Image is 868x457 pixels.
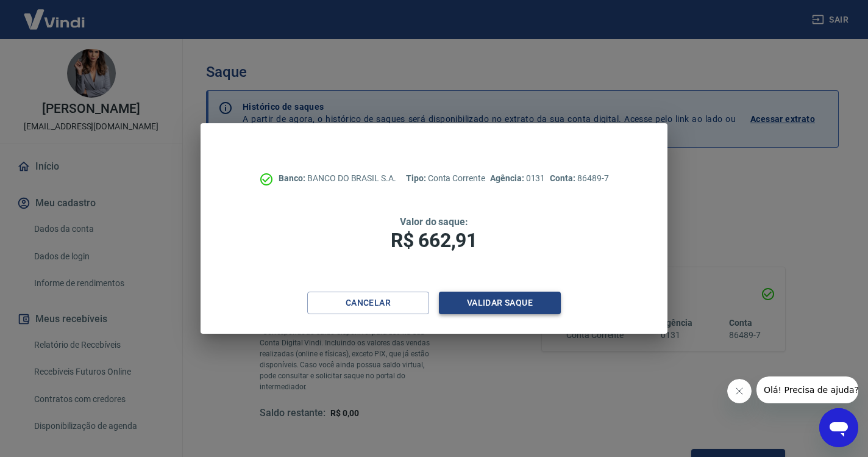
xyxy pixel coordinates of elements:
[550,173,577,183] span: Conta:
[756,376,858,403] iframe: Mensagem da empresa
[279,173,307,183] span: Banco:
[7,9,102,18] span: Olá! Precisa de ajuda?
[490,172,545,185] p: 0131
[550,172,608,185] p: 86489-7
[400,216,468,228] span: Valor do saque:
[819,408,858,447] iframe: Botão para abrir a janela de mensagens
[307,292,429,314] button: Cancelar
[490,173,526,183] span: Agência:
[727,379,752,403] iframe: Fechar mensagem
[279,172,396,185] p: BANCO DO BRASIL S.A.
[406,172,485,185] p: Conta Corrente
[406,173,428,183] span: Tipo:
[391,229,477,252] span: R$ 662,91
[439,292,561,314] button: Validar saque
